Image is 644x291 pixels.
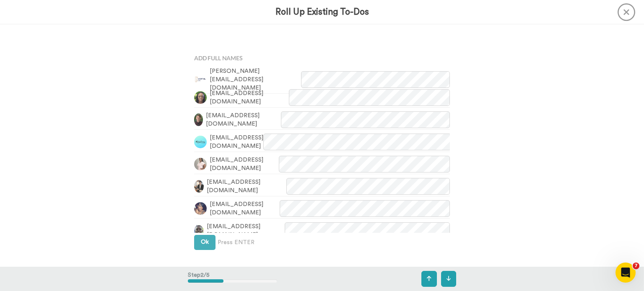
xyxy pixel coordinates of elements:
img: db7ff967-b029-4da6-8784-c96c078a9964.jpg [194,113,203,126]
span: [PERSON_NAME][EMAIL_ADDRESS][DOMAIN_NAME] [210,67,301,92]
span: 7 [633,263,639,269]
button: Ok [194,235,216,250]
img: dfb66d5c-b145-4589-bfcd-3f2266b577bf.jpg [194,180,204,193]
img: 8fc5d0e7-3194-4bff-820a-deabc04a1625.jpg [194,202,207,215]
span: [EMAIL_ADDRESS][DOMAIN_NAME] [210,200,280,217]
span: [EMAIL_ADDRESS][DOMAIN_NAME] [206,111,281,128]
img: 27934745-a587-4d8d-926a-870819f84160.png [194,73,207,86]
img: 9bcaa69a-76b6-4734-8540-bdfe370119db.jpg [194,136,207,148]
span: [EMAIL_ADDRESS][DOMAIN_NAME] [210,134,263,150]
h3: Roll Up Existing To-Dos [275,7,369,17]
h4: Add Full Names [194,55,450,61]
span: [EMAIL_ADDRESS][DOMAIN_NAME] [207,222,285,239]
img: e33c80b6-4990-4876-8477-a094370a68c6.jpg [194,158,207,170]
span: [EMAIL_ADDRESS][DOMAIN_NAME] [207,178,286,195]
span: [EMAIL_ADDRESS][DOMAIN_NAME] [210,89,289,106]
div: Step 2 / 5 [188,267,277,291]
iframe: Intercom live chat [615,263,636,283]
span: [EMAIL_ADDRESS][DOMAIN_NAME] [210,156,279,173]
span: Ok [201,239,209,245]
img: 19b31222-8b51-45c4-b482-27974c2cbcd5.jpg [194,224,204,237]
img: 585cb07b-b9cb-4e7a-ab96-6a5b0406997e.jpg [194,91,207,104]
span: Press ENTER [218,238,254,247]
